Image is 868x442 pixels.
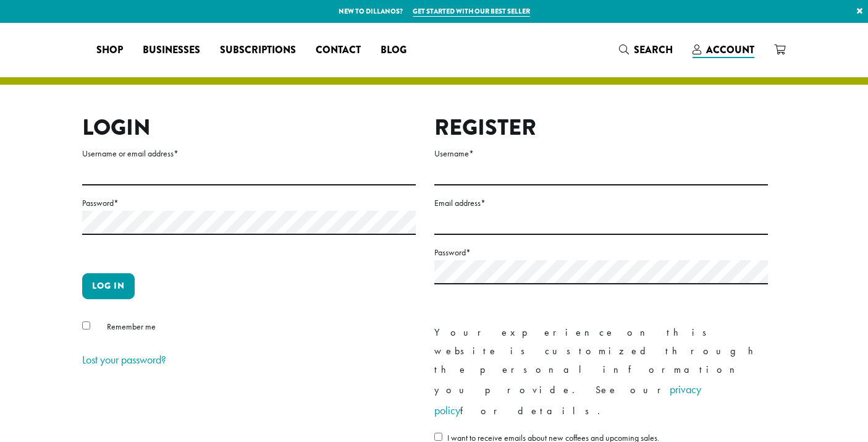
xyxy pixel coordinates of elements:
span: Shop [96,43,123,58]
label: Password [434,245,768,260]
label: Email address [434,195,768,211]
h2: Login [82,114,416,141]
h2: Register [434,114,768,141]
label: Username [434,146,768,161]
label: Password [82,195,416,211]
input: I want to receive emails about new coffees and upcoming sales. [434,433,442,441]
a: privacy policy [434,382,701,417]
span: Contact [316,43,361,58]
span: Search [634,43,673,57]
span: Account [706,43,754,57]
a: Lost your password? [82,352,166,367]
a: Get started with our best seller [413,6,530,17]
span: Subscriptions [220,43,296,58]
span: Remember me [107,321,156,332]
a: Search [609,40,683,60]
label: Username or email address [82,146,416,161]
span: Blog [381,43,407,58]
button: Log in [82,273,135,299]
span: Businesses [143,43,200,58]
a: Shop [86,40,133,60]
p: Your experience on this website is customized through the personal information you provide. See o... [434,323,768,421]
